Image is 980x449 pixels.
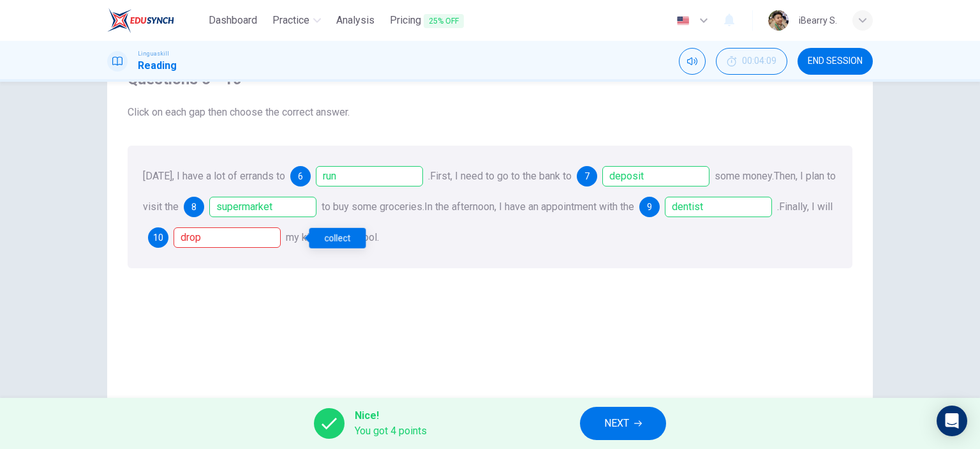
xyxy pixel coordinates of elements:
span: Pricing [390,13,464,29]
div: collect [309,228,366,248]
span: Analysis [336,13,375,28]
div: supermarket [209,197,316,217]
span: Dashboard [209,13,257,28]
span: END SESSION [808,56,863,66]
button: NEXT [580,407,666,440]
h1: Reading [138,58,177,73]
span: 25% OFF [424,14,464,28]
div: dentist [665,197,772,217]
span: 6 [298,172,303,181]
span: Nice! [355,408,427,423]
span: Practice [272,13,309,28]
span: Finally, I will [779,201,833,213]
div: Mute [679,48,706,75]
a: EduSynch logo [107,8,204,33]
a: Analysis [331,9,380,33]
div: drop [174,227,281,248]
div: run [316,166,423,186]
img: en [675,16,691,26]
img: EduSynch logo [107,8,174,33]
img: Profile picture [768,10,789,31]
span: [DATE], I have a lot of errands to [143,170,285,182]
button: END SESSION [798,48,873,75]
span: some money. [715,170,774,182]
span: Click on each gap then choose the correct answer. [128,105,852,120]
div: deposit [602,166,709,186]
span: 8 [191,202,197,211]
span: my kids from school. [286,231,379,243]
span: You got 4 points [355,423,427,439]
a: Dashboard [204,9,262,33]
button: Practice [267,9,326,32]
span: Linguaskill [138,49,169,58]
span: . [777,201,779,213]
span: 9 [647,202,652,211]
div: deposit [577,166,709,186]
div: dentist [639,197,772,217]
button: Dashboard [204,9,262,32]
div: run [290,166,423,186]
div: Hide [716,48,787,75]
span: to buy some groceries. [322,201,424,213]
span: 7 [584,172,590,181]
div: supermarket [184,197,316,217]
button: Pricing25% OFF [385,9,469,33]
div: iBearry S. [799,13,837,28]
span: 00:04:09 [742,56,776,66]
span: . [428,170,430,182]
span: In the afternoon, I have an appointment with the [424,201,634,213]
span: First, I need to go to the bank to [430,170,572,182]
button: Analysis [331,9,380,32]
span: NEXT [604,415,629,432]
span: 10 [153,233,163,242]
button: 00:04:09 [716,48,787,75]
div: Open Intercom Messenger [937,406,967,436]
div: collect [148,227,281,248]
